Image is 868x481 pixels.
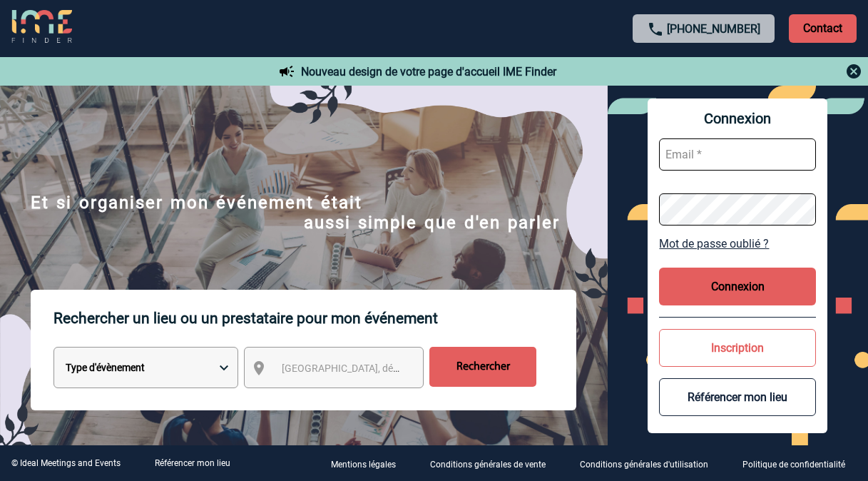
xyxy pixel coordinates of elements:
[659,268,816,305] button: Connexion
[429,347,536,387] input: Rechercher
[282,363,480,374] span: [GEOGRAPHIC_DATA], département, région...
[659,378,816,416] button: Référencer mon lieu
[789,14,857,43] p: Contact
[580,460,708,470] p: Conditions générales d'utilisation
[742,460,845,470] p: Politique de confidentialité
[419,457,568,470] a: Conditions générales de vente
[155,458,230,468] a: Référencer mon lieu
[659,237,816,250] a: Mot de passe oublié ?
[331,460,396,470] p: Mentions légales
[568,457,731,470] a: Conditions générales d'utilisation
[731,457,868,470] a: Politique de confidentialité
[647,21,664,38] img: call-24-px.png
[659,138,816,171] input: Email *
[430,460,546,470] p: Conditions générales de vente
[659,110,816,127] span: Connexion
[53,290,576,347] p: Rechercher un lieu ou un prestataire pour mon événement
[659,329,816,367] button: Inscription
[667,22,760,36] a: [PHONE_NUMBER]
[11,458,121,468] div: © Ideal Meetings and Events
[320,457,419,470] a: Mentions légales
